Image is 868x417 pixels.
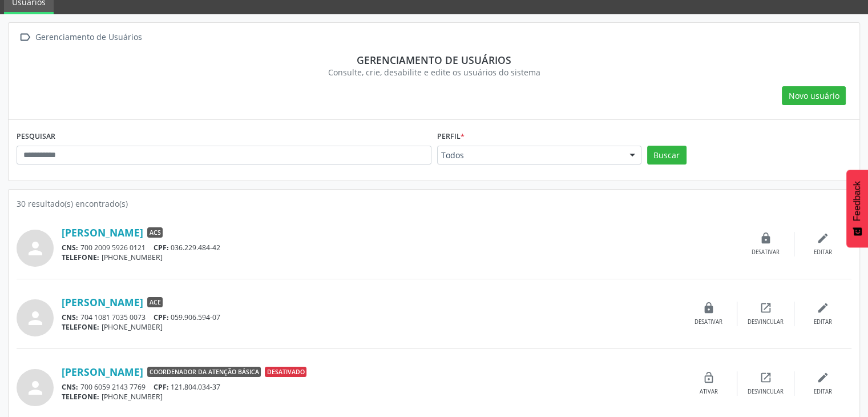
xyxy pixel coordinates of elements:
[17,29,33,46] i: 
[441,150,618,161] span: Todos
[62,296,143,308] a: [PERSON_NAME]
[760,302,772,314] i: open_in_new
[147,227,163,238] span: ACS
[62,392,99,402] span: TELEFONE:
[62,322,99,332] span: TELEFONE:
[62,312,680,322] div: 704 1081 7035 0073 059.906.594-07
[703,371,715,384] i: lock_open
[846,170,868,247] button: Feedback - Mostrar pesquisa
[62,322,680,332] div: [PHONE_NUMBER]
[748,318,784,326] div: Desvincular
[814,248,832,256] div: Editar
[817,232,829,244] i: edit
[760,232,772,244] i: lock
[17,128,55,146] label: PESQUISAR
[62,312,78,322] span: CNS:
[703,302,715,314] i: lock
[782,86,846,106] button: Novo usuário
[62,243,737,252] div: 700 2009 5926 0121 036.229.484-42
[695,318,722,326] div: Desativar
[154,312,169,322] span: CPF:
[154,243,169,252] span: CPF:
[25,54,843,66] div: Gerenciamento de usuários
[25,308,46,328] i: person
[700,388,718,396] div: Ativar
[25,66,843,78] div: Consulte, crie, desabilite e edite os usuários do sistema
[814,318,832,326] div: Editar
[852,181,862,221] span: Feedback
[25,238,46,259] i: person
[265,367,306,377] span: Desativado
[33,29,144,46] div: Gerenciamento de Usuários
[760,371,772,384] i: open_in_new
[17,29,144,46] a:  Gerenciamento de Usuários
[62,243,78,252] span: CNS:
[814,388,832,396] div: Editar
[647,146,687,165] button: Buscar
[62,252,99,262] span: TELEFONE:
[437,128,465,146] label: Perfil
[62,382,78,392] span: CNS:
[62,382,680,392] div: 700 6059 2143 7769 121.804.034-37
[748,388,784,396] div: Desvincular
[147,367,261,377] span: Coordenador da Atenção Básica
[147,297,163,307] span: ACE
[817,302,829,314] i: edit
[154,382,169,392] span: CPF:
[62,226,143,239] a: [PERSON_NAME]
[62,252,737,262] div: [PHONE_NUMBER]
[62,392,680,402] div: [PHONE_NUMBER]
[17,198,851,210] div: 30 resultado(s) encontrado(s)
[752,248,780,256] div: Desativar
[62,366,143,378] a: [PERSON_NAME]
[817,371,829,384] i: edit
[789,90,839,102] span: Novo usuário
